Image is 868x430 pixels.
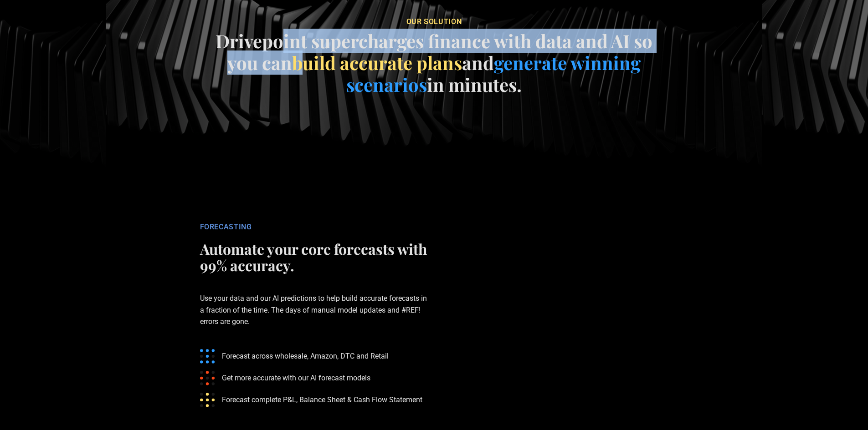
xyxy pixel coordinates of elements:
[200,223,428,232] div: FORECASTING
[200,241,428,273] h2: Automate your core forecasts with 99% accuracy.
[222,372,370,384] p: Get more accurate with our AI forecast models
[206,30,662,96] h4: Drivepoint supercharges finance with data and AI so you can and in minutes.
[222,394,422,405] p: Forecast complete P&L, Balance Sheet & Cash Flow Statement
[406,17,462,26] span: our soluTION
[346,51,641,96] span: generate winning scenarios
[292,51,462,75] span: build accurate plans
[222,350,389,362] p: Forecast across wholesale, Amazon, DTC and Retail
[200,278,428,342] p: Use your data and our AI predictions to help build accurate forecasts in a fraction of the time. ...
